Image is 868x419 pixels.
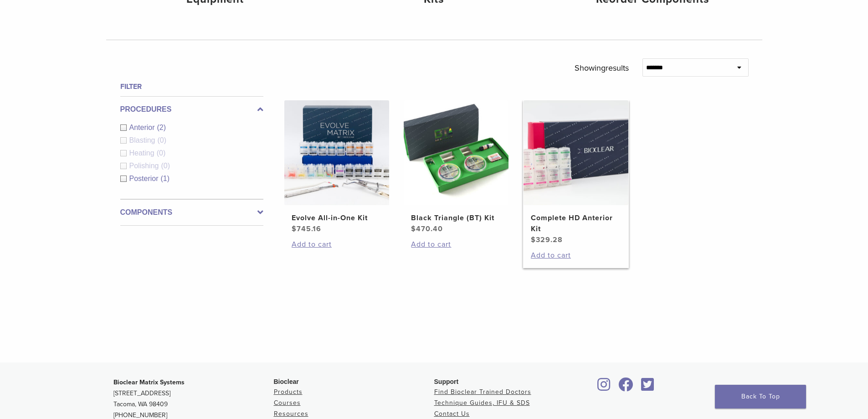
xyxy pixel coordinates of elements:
span: $ [531,235,536,244]
h2: Complete HD Anterior Kit [531,212,621,234]
bdi: 329.28 [531,235,563,244]
a: Bioclear [638,383,657,392]
span: $ [411,224,416,233]
a: Evolve All-in-One KitEvolve All-in-One Kit $745.16 [284,100,390,234]
a: Bioclear [595,383,614,392]
span: (0) [161,162,170,170]
span: Bioclear [274,378,299,385]
a: Products [274,388,303,396]
span: Support [434,378,459,385]
img: Black Triangle (BT) Kit [404,100,508,205]
span: $ [292,224,297,233]
a: Resources [274,410,308,418]
bdi: 745.16 [292,224,321,233]
span: Posterior [129,175,161,182]
a: Find Bioclear Trained Doctors [434,388,531,396]
span: (2) [157,124,166,131]
span: Heating [129,149,157,157]
label: Procedures [120,104,263,115]
img: Evolve All-in-One Kit [284,100,389,205]
span: Anterior [129,124,157,131]
a: Add to cart: “Black Triangle (BT) Kit” [411,239,501,250]
a: Back To Top [715,385,806,409]
a: Add to cart: “Complete HD Anterior Kit” [531,250,621,261]
a: Complete HD Anterior KitComplete HD Anterior Kit $329.28 [523,100,629,245]
span: Blasting [129,136,158,144]
strong: Bioclear Matrix Systems [113,378,185,386]
span: (0) [157,136,166,144]
label: Components [120,207,263,218]
p: Showing results [575,58,629,78]
a: Black Triangle (BT) KitBlack Triangle (BT) Kit $470.40 [403,100,509,234]
a: Contact Us [434,410,470,418]
span: (1) [161,175,170,182]
bdi: 470.40 [411,224,443,233]
span: (0) [157,149,166,157]
h2: Black Triangle (BT) Kit [411,212,501,223]
a: Bioclear [616,383,637,392]
a: Add to cart: “Evolve All-in-One Kit” [292,239,382,250]
img: Complete HD Anterior Kit [524,100,628,205]
span: Polishing [129,162,161,170]
h4: Filter [120,81,263,92]
a: Technique Guides, IFU & SDS [434,399,530,407]
h2: Evolve All-in-One Kit [292,212,382,223]
a: Courses [274,399,301,407]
